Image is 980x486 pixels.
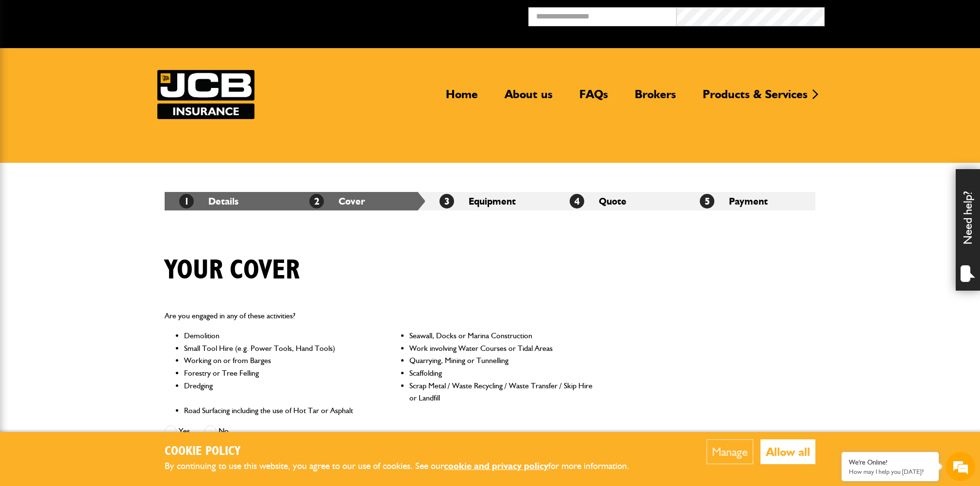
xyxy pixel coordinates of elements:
[179,195,238,207] a: 1Details
[409,342,593,355] li: Work involving Water Courses or Tidal Areas
[184,354,368,367] li: Working on or from Barges
[849,458,931,467] div: We're Online!
[555,192,685,210] li: Quote
[184,342,368,355] li: Small Tool Hire (e.g. Power Tools, Hand Tools)
[157,70,254,119] img: JCB Insurance Services logo
[695,87,815,109] a: Products & Services
[157,70,254,119] a: JCB Insurance Services
[497,87,560,109] a: About us
[184,404,368,417] li: Road Surfacing including the use of Hot Tar or Asphalt
[165,444,645,459] h2: Cookie Policy
[204,425,229,437] label: No
[409,354,593,367] li: Quarrying, Mining or Tunnelling
[165,425,190,437] label: Yes
[309,194,324,208] span: 2
[184,380,368,404] li: Dredging
[825,7,973,22] button: Broker Login
[760,439,815,464] button: Allow all
[849,468,931,475] p: How may I help you today?
[439,194,454,208] span: 3
[956,169,980,291] div: Need help?
[572,87,615,109] a: FAQs
[444,460,548,471] a: cookie and privacy policy
[700,194,714,208] span: 5
[570,194,584,208] span: 4
[707,439,753,464] button: Manage
[627,87,683,109] a: Brokers
[295,192,425,210] li: Cover
[184,330,368,342] li: Demolition
[165,310,593,322] p: Are you engaged in any of these activities?
[165,459,645,474] p: By continuing to use this website, you agree to our use of cookies. See our for more information.
[409,367,593,380] li: Scaffolding
[179,194,194,208] span: 1
[409,380,593,404] li: Scrap Metal / Waste Recycling / Waste Transfer / Skip Hire or Landfill
[685,192,815,210] li: Payment
[184,367,368,380] li: Forestry or Tree Felling
[165,254,300,287] h1: Your cover
[439,87,485,109] a: Home
[425,192,555,210] li: Equipment
[409,330,593,342] li: Seawall, Docks or Marina Construction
